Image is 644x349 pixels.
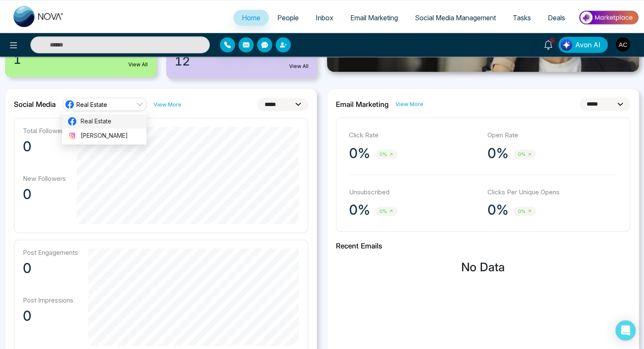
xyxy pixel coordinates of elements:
span: Avon AI [575,40,601,50]
p: 0 [23,260,78,277]
span: 1 [14,51,21,68]
span: Real Estate [76,101,107,109]
img: User Avatar [616,37,630,52]
h2: Email Marketing [336,100,389,109]
button: Avon AI [558,37,608,53]
span: Tasks [513,14,531,22]
p: Click Rate [349,131,479,140]
p: 0% [349,202,370,218]
span: People [277,14,299,22]
a: People [269,10,307,26]
span: 0% [375,150,398,159]
img: Market-place.gif [578,8,639,27]
div: Open Intercom Messenger [615,320,636,341]
span: Real Estate [81,117,141,126]
a: Social Media Management [406,10,504,26]
p: Open Rate [487,131,617,140]
a: Email Marketing [342,10,406,26]
span: [PERSON_NAME] [81,131,141,140]
h2: Social Media [14,100,56,109]
img: Nova CRM Logo [14,6,64,27]
img: Lead Flow [560,39,572,51]
a: Tasks [504,10,539,26]
p: Post Impressions [23,296,78,304]
span: 5 [548,37,556,44]
p: 0% [487,145,509,162]
span: Social Media Management [415,14,496,22]
span: 0% [514,150,536,159]
p: 0 [23,138,67,155]
p: 0% [487,202,509,218]
a: Inbox [307,10,342,26]
a: 5 [538,37,558,52]
h2: Recent Emails [336,242,630,250]
a: View More [395,100,423,108]
p: Total Followers [23,127,67,135]
span: Inbox [316,14,333,22]
span: Email Marketing [350,14,398,22]
h3: No Data [336,260,630,275]
p: New Followers [23,174,67,183]
span: 12 [175,52,190,70]
p: 0% [349,145,370,162]
a: View More [154,101,181,109]
a: View All [289,63,308,70]
img: instagram [68,131,76,140]
span: Deals [548,14,565,22]
a: Deals [539,10,574,26]
p: Unsubscribed [349,188,479,197]
span: Home [242,14,260,22]
a: Home [233,10,269,26]
a: View All [128,61,148,68]
p: Clicks Per Unique Opens [487,188,617,197]
p: Post Engagements [23,248,78,256]
span: 0% [375,207,398,216]
p: 0 [23,186,67,203]
p: 0 [23,308,78,324]
span: 0% [514,207,536,216]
